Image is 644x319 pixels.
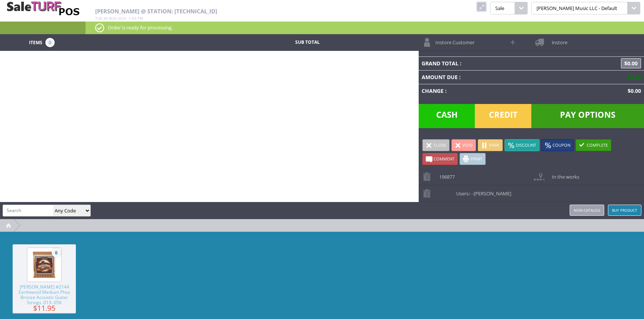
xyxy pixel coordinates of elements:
[251,38,364,47] td: Sub Total
[451,139,476,151] a: Void
[95,8,417,14] h2: [PERSON_NAME] @ Station: [TECHNICAL_ID]
[45,38,55,47] span: 0
[95,16,143,21] span: , :
[95,23,634,32] p: Order is ready for processing.
[103,16,108,21] span: 26
[434,156,454,162] span: Comment
[472,190,511,197] span: -[PERSON_NAME]
[453,185,511,197] span: Users:
[490,2,515,14] span: Sale
[95,16,102,21] span: Tue
[470,190,471,197] span: -
[435,169,455,180] span: 196877
[621,58,641,68] span: $0.00
[129,16,131,21] span: 1
[541,139,574,151] a: Coupon
[419,70,559,84] td: Amount Due :
[117,16,126,21] span: 2025
[13,284,76,305] span: [PERSON_NAME] #2144 Earthwood Medium Phos Bronze Acoustic Guitar Strings .013-.056
[531,2,628,14] span: [PERSON_NAME] Music LLC - Default
[475,104,531,128] span: Credit
[548,34,567,46] span: instore
[608,205,641,216] a: Buy Product
[576,139,611,151] a: Complete
[460,153,486,165] a: Print
[52,248,61,257] span: 6
[548,169,579,180] span: In the works
[419,56,559,70] td: Grand Total :
[505,139,540,151] a: Discount
[419,84,559,98] td: Change :
[29,38,42,46] span: Items
[625,74,641,81] span: $0.00
[432,34,474,46] span: Instore Customer
[109,16,116,21] span: Aug
[132,16,136,21] span: 03
[478,139,503,151] a: Park
[419,104,475,128] span: Cash
[570,205,604,216] a: Non-catalog
[138,16,143,21] span: pm
[3,205,53,216] input: Search
[625,87,641,94] span: $0.00
[422,139,450,151] a: Close
[531,104,644,128] span: Pay Options
[13,305,76,311] span: $11.95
